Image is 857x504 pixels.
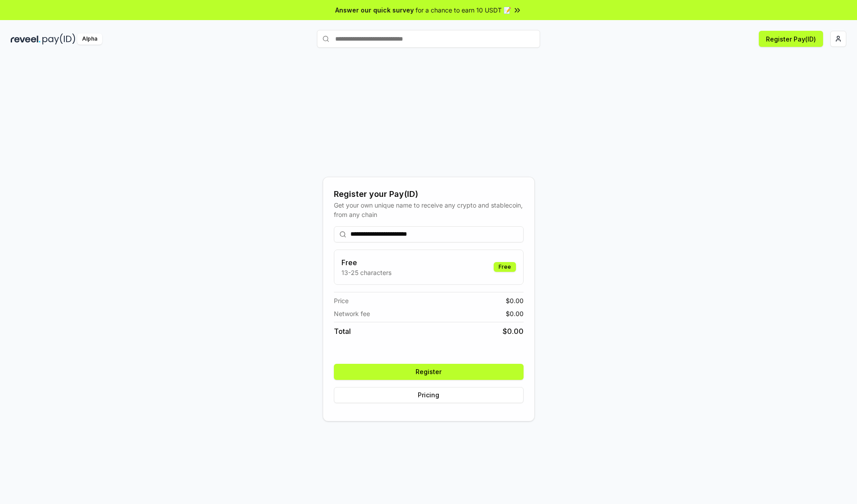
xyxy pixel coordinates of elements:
[759,31,823,47] button: Register Pay(ID)
[506,309,524,318] span: $ 0.00
[335,5,414,15] span: Answer our quick survey
[506,296,524,305] span: $ 0.00
[334,364,524,380] button: Register
[334,387,524,403] button: Pricing
[42,33,75,45] img: pay_id
[341,268,391,277] p: 13-25 characters
[334,200,524,219] div: Get your own unique name to receive any crypto and stablecoin, from any chain
[11,33,41,45] img: reveel_dark
[334,326,351,337] span: Total
[503,326,524,337] span: $ 0.00
[494,262,516,272] div: Free
[416,5,511,15] span: for a chance to earn 10 USDT 📝
[334,309,370,318] span: Network fee
[341,257,391,268] h3: Free
[334,296,349,305] span: Price
[334,188,524,200] div: Register your Pay(ID)
[77,33,102,45] div: Alpha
